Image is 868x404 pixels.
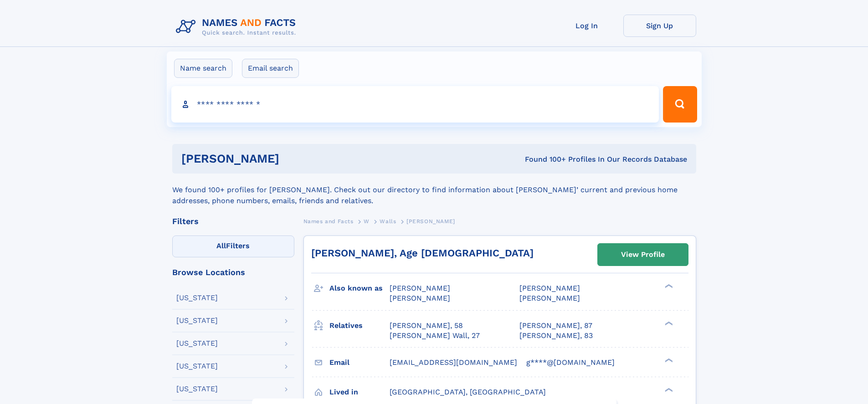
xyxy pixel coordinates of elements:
[390,358,517,367] span: [EMAIL_ADDRESS][DOMAIN_NAME]
[329,384,390,400] h3: Lived in
[390,331,480,341] a: [PERSON_NAME] Wall, 27
[303,215,354,227] a: Names and Facts
[519,321,592,331] a: [PERSON_NAME], 87
[550,15,623,37] a: Log In
[364,218,370,225] span: W
[171,86,659,123] input: search input
[390,321,463,331] a: [PERSON_NAME], 58
[380,215,396,227] a: Walls
[663,387,673,393] div: ❯
[623,15,696,37] a: Sign Up
[663,320,673,326] div: ❯
[172,217,294,225] div: Filters
[390,284,450,292] span: [PERSON_NAME]
[598,244,688,266] a: View Profile
[519,284,580,292] span: [PERSON_NAME]
[181,153,402,164] h1: [PERSON_NAME]
[519,331,593,341] a: [PERSON_NAME], 83
[390,388,546,396] span: [GEOGRAPHIC_DATA], [GEOGRAPHIC_DATA]
[364,215,370,227] a: W
[329,355,390,370] h3: Email
[176,294,218,302] div: [US_STATE]
[242,59,299,78] label: Email search
[663,86,697,123] button: Search Button
[621,244,665,265] div: View Profile
[311,247,534,259] a: [PERSON_NAME], Age [DEMOGRAPHIC_DATA]
[390,294,450,302] span: [PERSON_NAME]
[174,59,232,78] label: Name search
[176,385,218,393] div: [US_STATE]
[663,283,673,289] div: ❯
[380,218,396,225] span: Walls
[172,235,294,257] label: Filters
[176,340,218,347] div: [US_STATE]
[172,174,696,206] div: We found 100+ profiles for [PERSON_NAME]. Check out our directory to find information about [PERS...
[172,15,303,39] img: Logo Names and Facts
[172,268,294,276] div: Browse Locations
[329,281,390,296] h3: Also known as
[329,318,390,333] h3: Relatives
[176,317,218,324] div: [US_STATE]
[216,241,226,250] span: All
[176,363,218,370] div: [US_STATE]
[519,294,580,302] span: [PERSON_NAME]
[406,218,455,225] span: [PERSON_NAME]
[402,154,687,164] div: Found 100+ Profiles In Our Records Database
[663,357,673,363] div: ❯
